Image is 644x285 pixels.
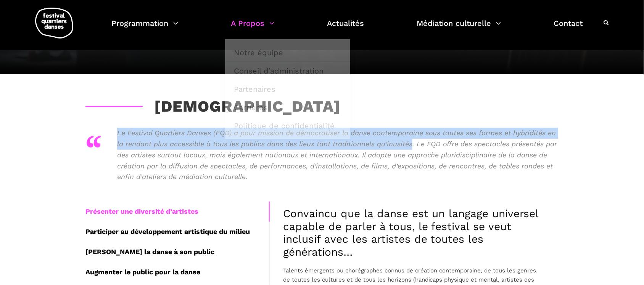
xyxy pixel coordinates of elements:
a: Programmation [111,17,178,39]
a: A Propos [231,17,274,39]
a: Politique de confidentialité [229,117,346,134]
p: Le Festival Quartiers Danses (FQD) a pour mission de démocratiser la danse contemporaine sous tou... [117,128,559,183]
a: Médiation culturelle [417,17,501,39]
a: Contact [554,17,583,39]
a: Notre équipe [229,44,346,61]
a: Conseil d’administration [229,62,346,80]
h4: Convaincu que la danse est un langage universel capable de parler à tous, le festival se veut inc... [283,207,545,258]
a: Carrières [229,99,346,116]
a: Partenaires [229,80,346,98]
img: logo-fqd-med [35,8,73,38]
h3: [DEMOGRAPHIC_DATA] [85,97,341,116]
a: Actualités [327,17,364,39]
div: Présenter une diversité d’artistes [85,202,269,222]
div: Participer au développement artistique du milieu [85,222,269,242]
div: Augmenter le public pour la danse [85,262,269,282]
div: “ [85,124,102,170]
div: [PERSON_NAME] la danse à son public [85,242,269,262]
